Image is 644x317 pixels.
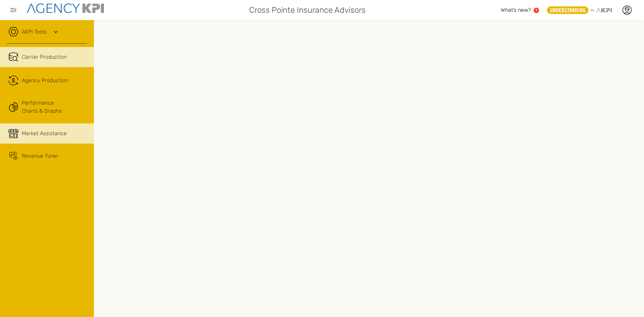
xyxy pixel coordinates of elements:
[536,8,537,12] text: 1
[22,28,47,36] a: AKPI Tools
[27,3,104,13] img: agencykpi-logo-550x69-2d9e3fa8.png
[22,152,58,160] span: Revenue Tuner
[249,4,366,16] span: Cross Pointe Insurance Advisors
[22,76,68,85] span: Agency Production
[501,7,531,13] span: What’s new?
[534,8,539,13] a: 1
[22,129,67,138] span: Market Assistance
[22,53,67,61] span: Carrier Production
